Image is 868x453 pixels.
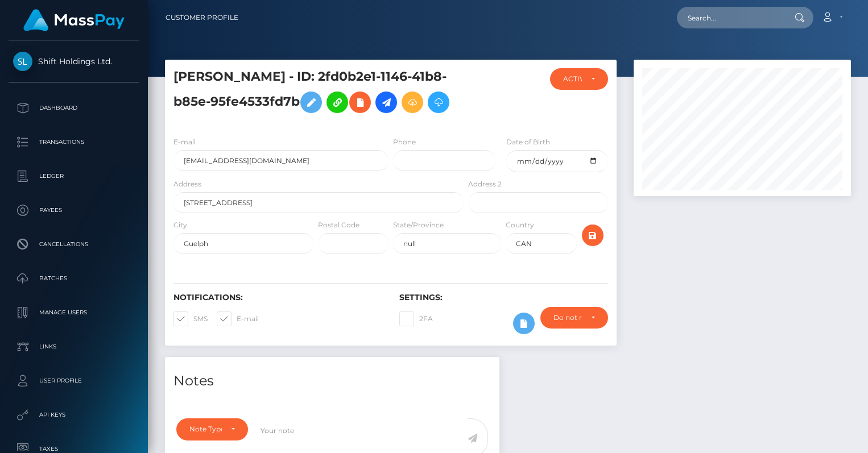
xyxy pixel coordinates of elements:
[563,74,582,84] div: ACTIVE
[677,7,784,28] input: Search...
[189,425,222,434] div: Note Type
[13,372,135,389] p: User Profile
[13,52,32,71] img: Shift Holdings Ltd.
[318,220,359,230] label: Postal Code
[506,220,534,230] label: Country
[13,202,135,219] p: Payees
[399,311,433,326] label: 2FA
[217,311,259,326] label: E-mail
[9,298,139,327] a: Manage Users
[13,338,135,355] p: Links
[13,304,135,321] p: Manage Users
[375,92,397,113] a: Initiate Payout
[9,401,139,429] a: API Keys
[13,406,135,423] p: API Keys
[9,196,139,225] a: Payees
[9,230,139,259] a: Cancellations
[468,179,502,189] label: Address 2
[9,333,139,361] a: Links
[173,371,491,391] h4: Notes
[393,137,416,147] label: Phone
[13,168,135,185] p: Ledger
[550,68,608,90] button: ACTIVE
[173,311,208,326] label: SMS
[166,6,238,30] a: Customer Profile
[540,307,608,329] button: Do not require
[13,99,135,117] p: Dashboard
[173,220,187,230] label: City
[13,134,135,151] p: Transactions
[9,264,139,293] a: Batches
[9,94,139,122] a: Dashboard
[13,236,135,253] p: Cancellations
[176,418,248,440] button: Note Type
[173,293,382,302] h6: Notifications:
[9,162,139,190] a: Ledger
[23,9,125,31] img: MassPay Logo
[553,313,582,322] div: Do not require
[399,293,608,302] h6: Settings:
[173,137,196,147] label: E-mail
[173,179,201,189] label: Address
[393,220,444,230] label: State/Province
[9,367,139,395] a: User Profile
[9,128,139,156] a: Transactions
[173,68,457,119] h5: [PERSON_NAME] - ID: 2fd0b2e1-1146-41b8-b85e-95fe4533fd7b
[9,56,139,67] span: Shift Holdings Ltd.
[506,137,550,147] label: Date of Birth
[13,270,135,287] p: Batches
